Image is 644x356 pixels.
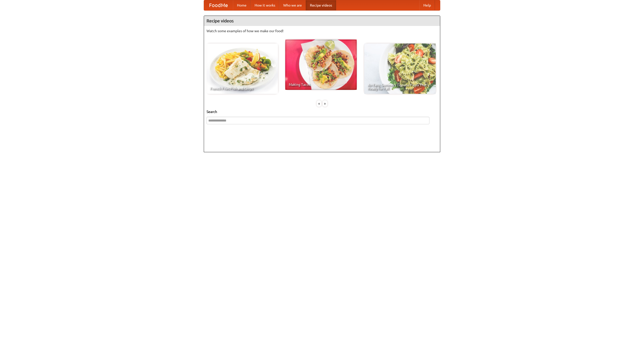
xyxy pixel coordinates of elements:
[317,100,321,107] div: «
[323,100,327,107] div: »
[207,109,437,114] h5: Search
[251,0,279,10] a: How it works
[368,83,432,90] span: An Easy, Summery Tomato Pasta That's Ready for Fall
[364,44,436,94] a: An Easy, Summery Tomato Pasta That's Ready for Fall
[204,0,233,10] a: FoodMe
[279,0,306,10] a: Who we are
[207,28,437,33] p: Watch some examples of how we make our food!
[285,39,357,90] a: Making Tacos
[306,0,336,10] a: Recipe videos
[233,0,251,10] a: Home
[419,0,435,10] a: Help
[204,16,440,26] h4: Recipe videos
[207,44,278,94] a: French Fries Fish and Chips
[210,87,274,90] span: French Fries Fish and Chips
[289,83,353,86] span: Making Tacos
